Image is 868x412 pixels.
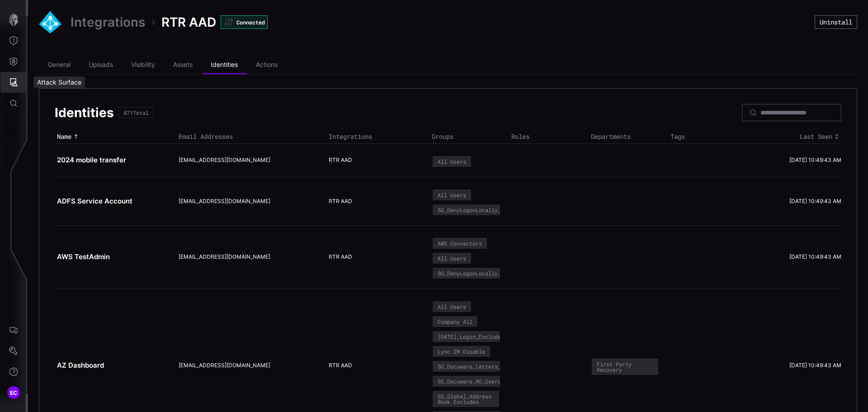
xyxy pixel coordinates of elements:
div: Lync IM Disable [438,349,485,354]
a: AZ Dashboard [57,361,104,369]
th: Email Addresses [176,130,326,143]
div: RTR AAD [329,198,420,205]
span: RTR AAD [161,14,216,30]
div: SG_Global_Address Book Excludes [438,393,494,404]
div: [EMAIL_ADDRESS][DOMAIN_NAME] [179,198,317,205]
div: RTR AAD [329,253,420,260]
li: General [39,56,80,74]
div: SG_DenyLogonLocally_ServiceAccounts_GP [438,207,558,213]
th: Tags [668,130,748,143]
div: All Users [438,192,466,198]
div: SG_DenyLogonLocally_ServiceAccounts_GP [438,270,558,276]
a: AWS TestAdmin [57,252,110,261]
div: All Users [438,304,466,309]
div: All Users [438,159,466,164]
a: ADFS Service Account [57,197,132,205]
h1: Identities [55,104,114,121]
time: [DATE] 10:49:43 AM [789,156,841,163]
th: Groups [429,130,509,143]
div: [EMAIL_ADDRESS][DOMAIN_NAME] [179,156,317,164]
time: [DATE] 10:49:43 AM [789,253,841,260]
div: RTR AAD [329,156,420,164]
time: [DATE] 10:49:43 AM [789,198,841,204]
div: Toggle sort direction [750,133,841,141]
button: EC [0,382,27,403]
div: AWS Connectors [438,241,482,246]
li: Visibility [122,56,164,74]
li: Uploads [80,56,122,74]
a: Integrations [71,14,145,30]
div: 871 Total [123,110,149,115]
div: SG_Docuware_Letters_RO_Users [438,364,526,369]
li: Identities [202,56,247,74]
div: Attack Surface [33,76,85,88]
div: [EMAIL_ADDRESS][DOMAIN_NAME] [179,253,317,260]
div: [DATE]_Login_Excludes [438,334,504,339]
time: [DATE] 10:49:43 AM [789,362,841,369]
div: [EMAIL_ADDRESS][DOMAIN_NAME] [179,362,317,369]
button: Uninstall [815,15,857,29]
span: EC [10,388,18,398]
div: First Party Recovery [597,361,653,372]
div: Connected [221,15,268,29]
img: Azure AD [39,11,61,33]
div: Company All [438,319,472,324]
div: RTR AAD [329,362,420,369]
li: Actions [247,56,287,74]
div: SG_Docuware_RO_Users [438,379,501,384]
li: Assets [164,56,202,74]
th: Departments [589,130,668,143]
div: All Users [438,256,466,261]
th: Integrations [326,130,429,143]
div: Toggle sort direction [57,133,174,141]
th: Roles [509,130,589,143]
a: 2024 mobile transfer [57,156,126,164]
